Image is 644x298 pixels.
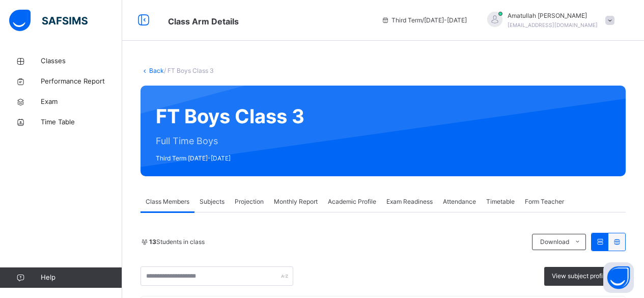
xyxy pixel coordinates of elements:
img: safsims [9,10,88,31]
span: session/term information [381,16,467,25]
span: Class Members [146,197,189,206]
span: Download [540,237,569,247]
span: Classes [41,56,122,66]
span: [EMAIL_ADDRESS][DOMAIN_NAME] [508,22,598,28]
span: Performance Report [41,76,122,87]
span: Projection [235,197,264,206]
span: Third Term [DATE]-[DATE] [156,154,304,163]
div: AmatullahAhmed [477,11,620,30]
span: Students in class [149,237,205,247]
span: View subject profile [552,272,608,281]
span: Amatullah [PERSON_NAME] [508,11,598,20]
span: Time Table [41,117,122,127]
span: / FT Boys Class 3 [164,67,214,74]
span: Class Arm Details [168,16,239,26]
span: Academic Profile [328,197,376,206]
span: Exam Readiness [386,197,433,206]
span: Attendance [443,197,476,206]
span: Help [41,273,122,283]
span: Timetable [486,197,515,206]
span: Monthly Report [274,197,318,206]
span: Exam [41,97,122,107]
button: Open asap [603,262,634,293]
a: Back [149,67,164,74]
span: Form Teacher [525,197,564,206]
b: 13 [149,238,156,246]
span: Subjects [200,197,225,206]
